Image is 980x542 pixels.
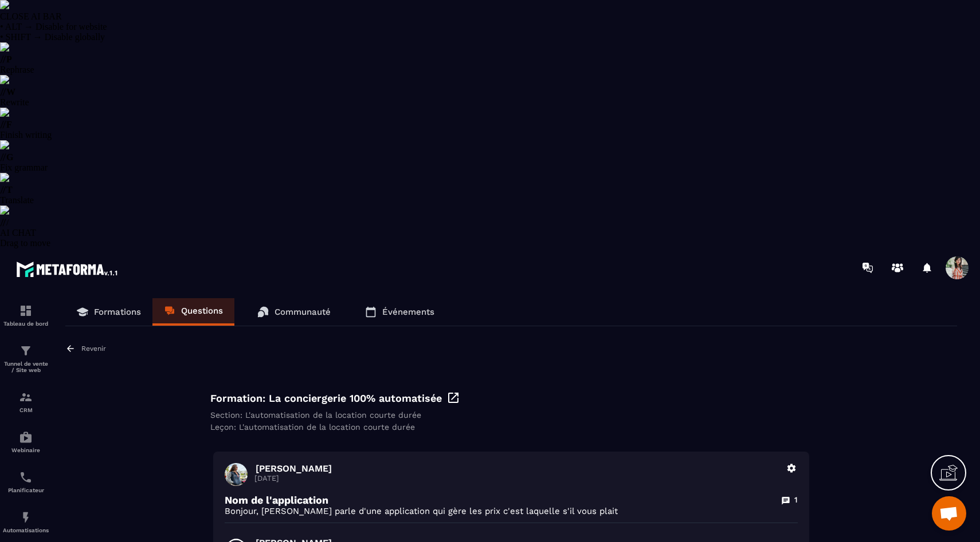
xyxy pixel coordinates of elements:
[19,344,33,358] img: formation
[210,422,812,432] div: Leçon: L'automatisation de la location courte durée
[19,390,33,404] img: formation
[254,474,779,482] p: [DATE]
[3,447,49,453] p: Webinaire
[94,307,141,317] p: Formations
[225,494,328,506] p: Nom de l'application
[275,307,331,317] p: Communauté
[3,321,49,327] p: Tableau de bord
[152,298,234,326] a: Questions
[19,511,33,524] img: automations
[65,298,152,326] a: Formations
[19,304,33,318] img: formation
[3,422,49,462] a: automationsautomationsWebinaire
[210,391,812,405] div: Formation: La conciergerie 100% automatisée
[3,527,49,533] p: Automatisations
[256,463,779,474] p: [PERSON_NAME]
[3,361,49,373] p: Tunnel de vente / Site web
[16,259,119,279] img: logo
[3,335,49,382] a: formationformationTunnel de vente / Site web
[354,298,446,326] a: Événements
[19,430,33,444] img: automations
[3,407,49,413] p: CRM
[181,306,223,316] p: Questions
[3,462,49,502] a: schedulerschedulerPlanificateur
[382,307,434,317] p: Événements
[3,487,49,493] p: Planificateur
[3,295,49,335] a: formationformationTableau de bord
[19,470,33,484] img: scheduler
[225,506,798,517] p: Bonjour, [PERSON_NAME] parle d'une application qui gère les prix c'est laquelle s'il vous plait
[81,345,106,353] p: Revenir
[3,502,49,542] a: automationsautomationsAutomatisations
[794,494,798,505] p: 1
[932,496,966,531] a: Ouvrir le chat
[210,410,812,420] div: Section: L'automatisation de la location courte durée
[246,298,342,326] a: Communauté
[3,382,49,422] a: formationformationCRM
